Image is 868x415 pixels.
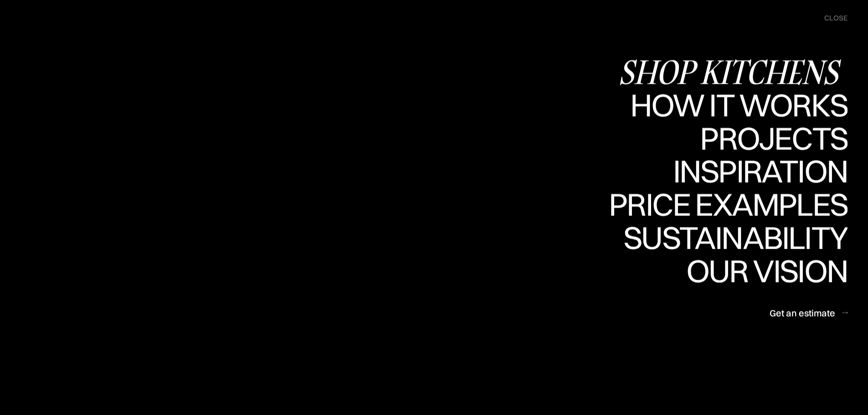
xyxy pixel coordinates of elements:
div: Projects [700,154,847,186]
div: Projects [700,122,847,154]
div: Our vision [678,255,847,287]
div: Get an estimate [770,307,835,319]
div: Shop Kitchens [618,56,847,87]
div: Price examples [609,189,847,220]
div: Our vision [678,287,847,318]
div: Inspiration [660,155,847,187]
div: How it works [628,121,847,153]
div: Inspiration [660,187,847,219]
a: ProjectsProjects [700,122,847,155]
div: Sustainability [616,253,847,285]
a: Shop Kitchens [618,56,847,89]
div: Sustainability [616,221,847,253]
div: Price examples [609,220,847,252]
a: Our visionOur vision [678,255,847,288]
div: How it works [628,89,847,121]
a: How it worksHow it works [628,89,847,122]
a: SustainabilitySustainability [616,221,847,255]
a: Price examplesPrice examples [609,189,847,222]
a: Get an estimate [770,302,847,324]
div: menu [815,9,847,27]
div: close [824,13,847,23]
a: InspirationInspiration [660,155,847,189]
